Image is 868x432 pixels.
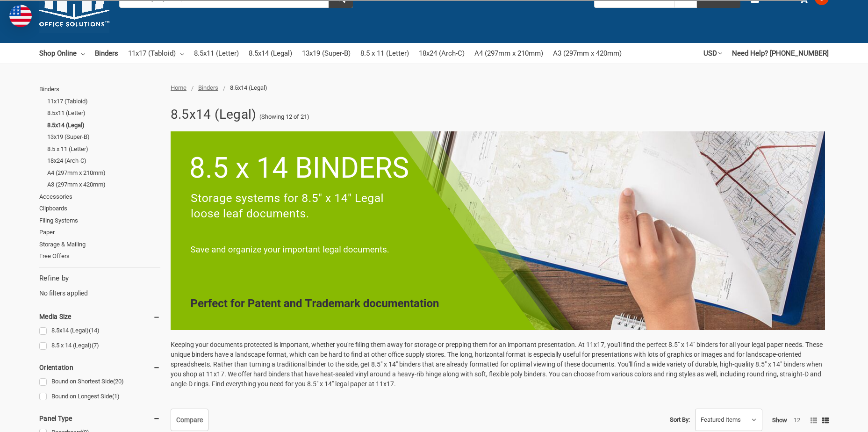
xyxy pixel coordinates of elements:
[194,43,239,64] a: 8.5x11 (Letter)
[703,43,722,64] a: USD
[39,215,160,227] a: Filing Systems
[39,273,160,298] div: No filters applied
[47,155,160,167] a: 18x24 (Arch-C)
[39,273,160,284] h5: Refine by
[302,43,351,64] a: 13x19 (Super-B)
[47,131,160,143] a: 13x19 (Super-B)
[89,327,100,334] span: (14)
[39,339,160,352] a: 8.5 x 14 (Legal)
[47,143,160,155] a: 8.5 x 11 (Letter)
[171,102,257,127] h1: 8.5x14 (Legal)
[47,179,160,191] a: A3 (297mm x 420mm)
[39,390,160,403] a: Bound on Longest Side
[39,375,160,388] a: Bound on Shortest Side
[39,43,85,64] a: Shop Online
[39,362,160,373] h5: Orientation
[474,43,543,64] a: A4 (297mm x 210mm)
[171,131,825,330] img: 4.png
[39,311,160,322] h5: Media Size
[47,167,160,179] a: A4 (297mm x 210mm)
[360,43,409,64] a: 8.5 x 11 (Letter)
[39,238,160,251] a: Storage & Mailing
[112,393,120,400] span: (1)
[39,191,160,203] a: Accessories
[171,84,187,91] a: Home
[259,112,309,122] span: (Showing 12 of 21)
[171,409,208,431] a: Compare
[95,43,118,64] a: Binders
[39,202,160,215] a: Clipboards
[249,43,292,64] a: 8.5x14 (Legal)
[113,378,124,385] span: (20)
[39,83,160,95] a: Binders
[47,119,160,131] a: 8.5x14 (Legal)
[553,43,622,64] a: A3 (297mm x 420mm)
[230,84,267,91] span: 8.5x14 (Legal)
[198,84,218,91] a: Binders
[171,341,823,368] span: Keeping your documents protected is important, whether you're filing them away for storage or pre...
[92,342,99,349] span: (7)
[670,413,690,427] label: Sort By:
[39,226,160,238] a: Paper
[794,417,800,424] a: 12
[47,95,160,108] a: 11x17 (Tabloid)
[128,43,184,64] a: 11x17 (Tabloid)
[772,417,787,424] span: Show
[39,250,160,262] a: Free Offers
[419,43,465,64] a: 18x24 (Arch-C)
[9,5,32,27] img: duty and tax information for United States
[39,324,160,337] a: 8.5x14 (Legal)
[171,360,822,388] span: You'll find a wide variety of durable, high-quality 8.5" x 14" binders when you shop at 11x17. We...
[732,43,829,64] a: Need Help? [PHONE_NUMBER]
[47,107,160,119] a: 8.5x11 (Letter)
[39,413,160,424] h5: Panel Type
